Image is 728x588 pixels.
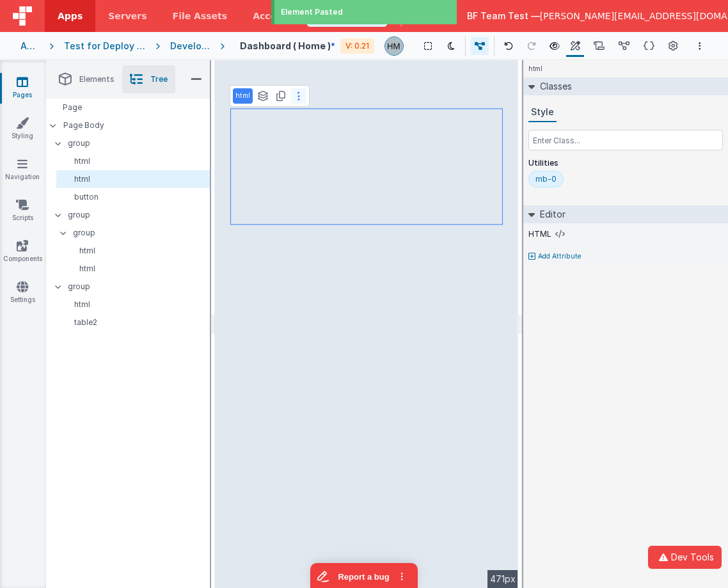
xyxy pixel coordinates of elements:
span: Elements [79,74,115,84]
img: 1b65a3e5e498230d1b9478315fee565b [385,37,403,55]
p: Utilities [528,158,723,168]
p: html [61,156,210,166]
div: mb-0 [535,174,557,184]
p: group [73,226,210,240]
div: V: 0.21 [340,38,374,54]
h2: Classes [535,77,572,95]
p: button [61,192,210,202]
p: table2 [61,317,210,328]
button: Options [692,38,708,54]
span: Apps [58,10,83,22]
p: Page Body [63,120,210,131]
div: Element Pasted [281,6,450,18]
p: group [68,208,210,222]
h4: html [523,60,548,77]
span: Tree [150,74,168,84]
input: Enter Class... [528,130,723,150]
button: Add Attribute [528,251,723,262]
span: BF Team Test — [467,10,540,22]
div: Development [170,40,210,52]
p: html [235,91,250,101]
p: html [67,264,210,274]
h2: Editor [535,205,566,223]
span: Servers [108,10,146,22]
p: Add Attribute [538,251,582,262]
div: Apps [20,40,39,52]
div: Page [46,99,210,116]
p: group [68,136,210,150]
div: Test for Deploy delete [64,40,145,52]
p: group [68,280,210,294]
h4: Dashboard ( Home ) [240,41,331,51]
p: html [61,174,210,184]
span: File Assets [173,10,228,22]
button: Dev Tools [648,546,722,569]
p: html [61,299,210,310]
label: HTML [528,229,551,239]
div: 471px [487,570,518,588]
div: --> [215,60,518,588]
button: Style [528,103,557,122]
p: html [67,246,210,256]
